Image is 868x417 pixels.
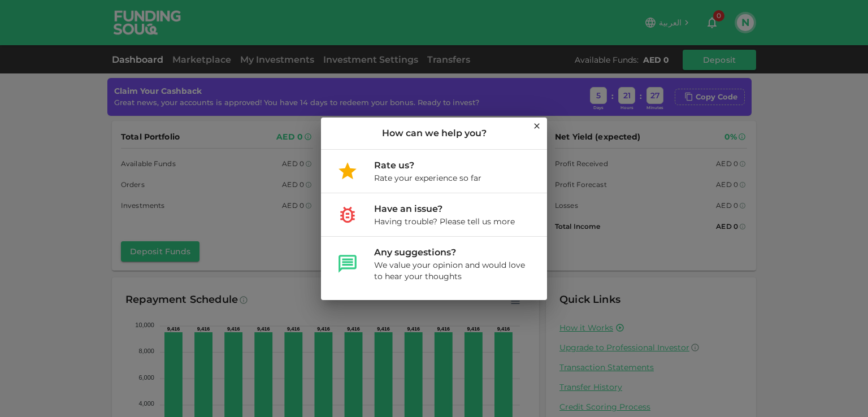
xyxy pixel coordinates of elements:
[374,259,529,282] div: We value your opinion and would love to hear your thoughts
[374,159,481,172] div: Rate us?
[374,202,515,216] div: Have an issue?
[374,216,515,227] div: Having trouble? Please tell us more
[374,246,529,259] div: Any suggestions?
[374,172,481,184] div: Rate your experience so far
[321,118,547,149] div: How can we help you?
